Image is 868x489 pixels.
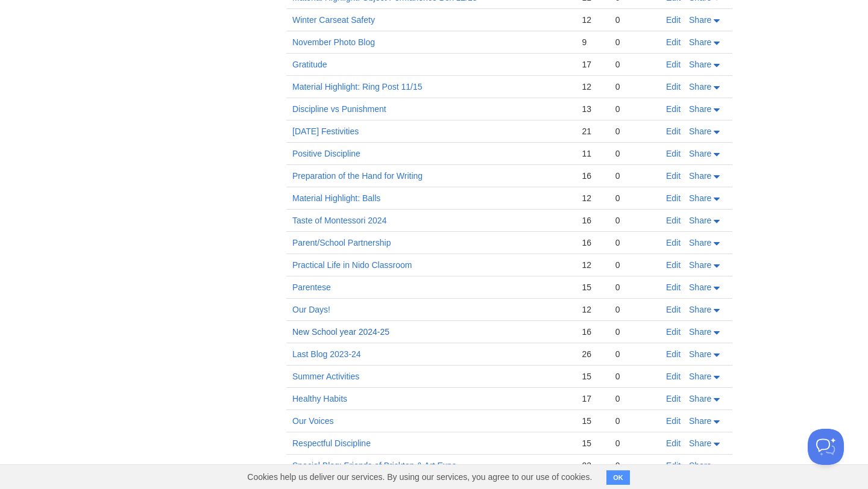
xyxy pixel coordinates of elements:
a: New School year 2024-25 [292,327,389,337]
div: 0 [615,237,654,248]
div: 17 [582,59,603,70]
a: Edit [666,260,681,270]
a: Healthy Habits [292,394,347,403]
span: Share [689,171,711,181]
span: Share [689,461,711,470]
div: 12 [582,14,603,25]
div: 0 [615,170,654,181]
a: Practical Life in Nido Classroom [292,260,412,270]
span: Share [689,305,711,314]
a: Edit [666,416,681,426]
div: 17 [582,393,603,404]
div: 0 [615,393,654,404]
span: Share [689,238,711,248]
a: [DATE] Festivities [292,126,359,136]
span: Share [689,349,711,359]
span: Share [689,82,711,92]
a: Edit [666,37,681,47]
div: 9 [582,37,603,48]
span: Share [689,372,711,381]
a: Edit [666,327,681,337]
a: Edit [666,193,681,203]
a: Edit [666,15,681,25]
div: 12 [582,304,603,315]
a: Edit [666,461,681,470]
div: 21 [582,126,603,137]
div: 0 [615,193,654,204]
div: 26 [582,349,603,360]
span: Share [689,37,711,47]
div: 0 [615,282,654,293]
a: Respectful Discipline [292,438,371,448]
a: Edit [666,372,681,381]
div: 0 [615,126,654,137]
div: 16 [582,237,603,248]
div: 23 [582,460,603,471]
div: 0 [615,438,654,449]
a: Edit [666,282,681,292]
div: 0 [615,304,654,315]
div: 0 [615,349,654,360]
a: Edit [666,60,681,69]
a: Parent/School Partnership [292,238,391,248]
div: 0 [615,326,654,337]
span: Share [689,193,711,203]
div: 12 [582,260,603,270]
span: Share [689,438,711,448]
a: Edit [666,438,681,448]
div: 0 [615,37,654,48]
div: 0 [615,215,654,226]
span: Share [689,327,711,337]
a: Material Highlight: Balls [292,193,380,203]
span: Share [689,216,711,225]
iframe: Help Scout Beacon - Open [808,429,844,465]
a: Discipline vs Punishment [292,104,386,114]
div: 0 [615,148,654,159]
span: Cookies help us deliver our services. By using our services, you agree to our use of cookies. [235,465,604,489]
span: Share [689,126,711,136]
a: Our Days! [292,305,330,314]
a: Edit [666,238,681,248]
a: Taste of Montessori 2024 [292,216,386,225]
a: Material Highlight: Ring Post 11/15 [292,82,423,92]
a: Edit [666,394,681,403]
div: 11 [582,148,603,159]
div: 16 [582,170,603,181]
a: Winter Carseat Safety [292,15,375,25]
a: Parentese [292,282,331,292]
div: 0 [615,59,654,70]
div: 13 [582,104,603,114]
a: Summer Activities [292,372,359,381]
a: Gratitude [292,60,327,69]
a: Positive Discipline [292,149,360,158]
span: Share [689,149,711,158]
a: Preparation of the Hand for Writing [292,171,423,181]
div: 16 [582,215,603,226]
span: Share [689,60,711,69]
a: Last Blog 2023-24 [292,349,361,359]
div: 15 [582,371,603,382]
span: Share [689,416,711,426]
div: 0 [615,104,654,114]
div: 15 [582,438,603,449]
div: 0 [615,14,654,25]
div: 16 [582,326,603,337]
div: 0 [615,460,654,471]
a: November Photo Blog [292,37,375,47]
span: Share [689,282,711,292]
a: Special Blog: Friends of Brickton & Art Expo [292,461,456,470]
a: Edit [666,126,681,136]
div: 15 [582,282,603,293]
div: 0 [615,416,654,426]
div: 12 [582,81,603,92]
a: Edit [666,349,681,359]
a: Edit [666,305,681,314]
div: 12 [582,193,603,204]
a: Edit [666,82,681,92]
button: OK [606,470,630,485]
a: Edit [666,171,681,181]
span: Share [689,104,711,114]
div: 0 [615,81,654,92]
a: Our Voices [292,416,333,426]
a: Edit [666,149,681,158]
